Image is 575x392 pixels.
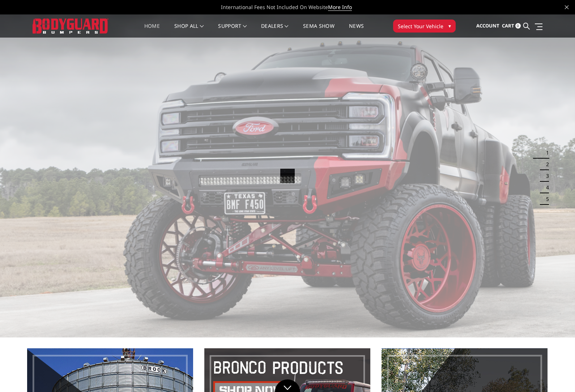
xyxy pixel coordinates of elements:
[261,23,289,38] a: Dealers
[144,23,160,38] a: Home
[476,22,499,29] span: Account
[349,23,364,38] a: News
[218,23,247,38] a: Support
[542,182,549,193] button: 4 of 5
[448,22,451,30] span: ▾
[33,18,108,33] img: BODYGUARD BUMPERS
[542,193,549,205] button: 5 of 5
[398,22,443,30] span: Select Your Vehicle
[303,23,335,38] a: SEMA Show
[476,16,499,36] a: Account
[515,23,521,29] span: 0
[542,147,549,159] button: 1 of 5
[502,22,514,29] span: Cart
[542,159,549,170] button: 2 of 5
[542,170,549,182] button: 3 of 5
[174,23,204,38] a: shop all
[393,20,456,33] button: Select Your Vehicle
[328,4,352,11] a: More Info
[502,16,521,36] a: Cart 0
